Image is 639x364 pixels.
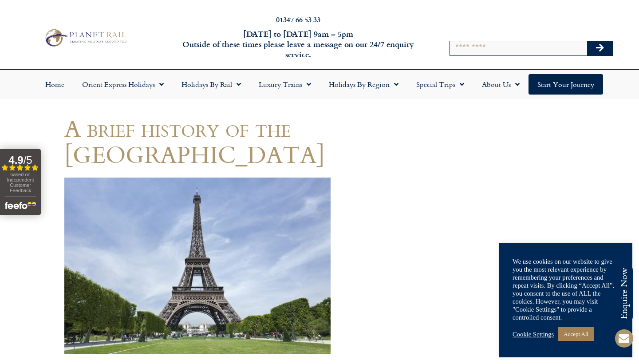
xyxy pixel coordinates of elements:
[473,74,529,95] a: About Us
[36,74,73,95] a: Home
[276,14,320,24] a: 01347 66 53 33
[513,330,554,338] a: Cookie Settings
[4,74,635,95] nav: Menu
[73,74,173,95] a: Orient Express Holidays
[320,74,407,95] a: Holidays by Region
[42,27,129,48] img: Planet Rail Train Holidays Logo
[558,327,594,341] a: Accept All
[529,74,603,95] a: Start your Journey
[64,115,397,167] h1: A brief history of the [GEOGRAPHIC_DATA]
[513,257,619,321] div: We use cookies on our website to give you the most relevant experience by remembering your prefer...
[407,74,473,95] a: Special Trips
[173,74,250,95] a: Holidays by Rail
[173,29,424,60] h6: [DATE] to [DATE] 9am – 5pm Outside of these times please leave a message on our 24/7 enquiry serv...
[250,74,320,95] a: Luxury Trains
[587,41,613,55] button: Search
